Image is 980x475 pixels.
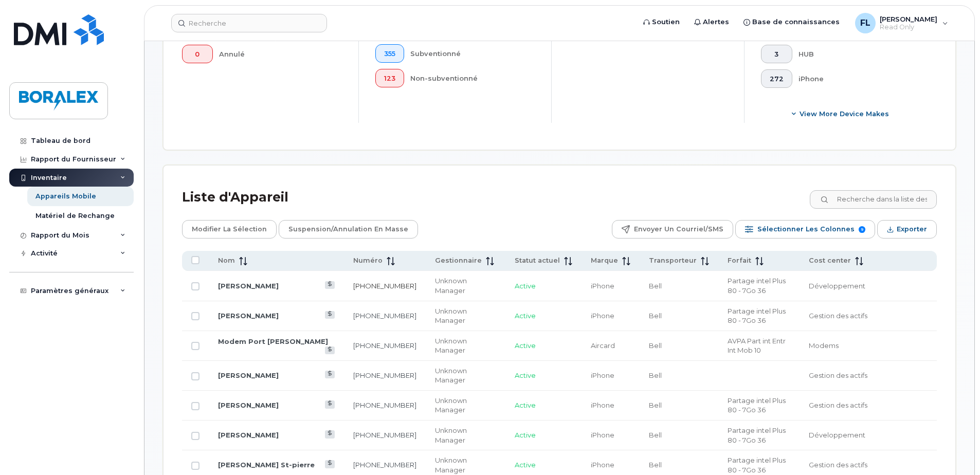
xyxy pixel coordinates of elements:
[279,220,418,239] button: Suspension/Annulation en masse
[728,426,786,444] span: Partage intel Plus 80 - 7Go 36
[192,222,267,237] span: Modifier la sélection
[728,456,786,474] span: Partage intel Plus 80 - 7Go 36
[591,431,614,439] span: iPhone
[652,17,680,27] span: Soutien
[848,13,955,33] div: Francois Larocque
[353,312,416,320] a: [PHONE_NUMBER]
[649,371,662,379] span: Bell
[736,12,847,32] a: Base de connaissances
[728,256,751,265] span: Forfait
[649,282,662,290] span: Bell
[410,44,535,63] div: Subventionné
[591,282,614,290] span: iPhone
[218,282,279,290] a: [PERSON_NAME]
[880,23,937,31] span: Read Only
[809,461,867,469] span: Gestion des actifs
[515,431,536,439] span: Active
[860,17,870,29] span: FL
[649,312,662,320] span: Bell
[325,400,335,408] a: View Last Bill
[809,312,867,320] span: Gestion des actifs
[809,256,851,265] span: Cost center
[353,431,416,439] a: [PHONE_NUMBER]
[798,69,921,88] div: iPhone
[410,69,535,87] div: Non-subventionné
[515,282,536,290] span: Active
[218,401,279,409] a: [PERSON_NAME]
[877,220,937,239] button: Exporter
[435,426,496,445] div: Unknown Manager
[897,222,927,237] span: Exporter
[353,371,416,379] a: [PHONE_NUMBER]
[649,401,662,409] span: Bell
[761,69,792,88] button: 272
[798,45,921,63] div: HUB
[809,282,865,290] span: Développement
[649,431,662,439] span: Bell
[218,256,235,265] span: Nom
[687,12,736,32] a: Alertes
[634,222,723,237] span: Envoyer un courriel/SMS
[435,455,496,474] div: Unknown Manager
[353,341,416,350] a: [PHONE_NUMBER]
[757,222,855,237] span: Sélectionner les colonnes
[218,431,279,439] a: [PERSON_NAME]
[591,371,614,379] span: iPhone
[375,69,404,87] button: 123
[325,430,335,438] a: View Last Bill
[810,190,937,209] input: Recherche dans la liste des appareils ...
[591,461,614,469] span: iPhone
[218,371,279,379] a: [PERSON_NAME]
[728,337,786,355] span: AVPA Part int Entr Int Mob 10
[752,17,840,27] span: Base de connaissances
[515,256,560,265] span: Statut actuel
[353,461,416,469] a: [PHONE_NUMBER]
[218,461,315,469] a: [PERSON_NAME] St-pierre
[728,307,786,325] span: Partage intel Plus 80 - 7Go 36
[770,50,784,59] span: 3
[375,44,404,63] button: 355
[800,109,889,119] span: View More Device Makes
[515,401,536,409] span: Active
[880,15,937,23] span: [PERSON_NAME]
[761,104,920,123] button: View More Device Makes
[191,50,204,59] span: 0
[703,17,729,27] span: Alertes
[218,312,279,320] a: [PERSON_NAME]
[649,341,662,350] span: Bell
[515,371,536,379] span: Active
[649,256,697,265] span: Transporteur
[353,282,416,290] a: [PHONE_NUMBER]
[636,12,687,32] a: Soutien
[515,461,536,469] span: Active
[435,276,496,295] div: Unknown Manager
[809,401,867,409] span: Gestion des actifs
[325,281,335,289] a: View Last Bill
[435,306,496,325] div: Unknown Manager
[384,75,395,83] span: 123
[435,256,482,265] span: Gestionnaire
[735,220,875,239] button: Sélectionner les colonnes 9
[325,371,335,378] a: View Last Bill
[515,312,536,320] span: Active
[809,431,865,439] span: Développement
[809,371,867,379] span: Gestion des actifs
[591,341,615,350] span: Aircard
[182,220,277,239] button: Modifier la sélection
[435,396,496,415] div: Unknown Manager
[325,346,335,354] a: View Last Bill
[353,401,416,409] a: [PHONE_NUMBER]
[288,222,408,237] span: Suspension/Annulation en masse
[770,75,784,83] span: 272
[612,220,733,239] button: Envoyer un courriel/SMS
[649,461,662,469] span: Bell
[182,184,288,211] div: Liste d'Appareil
[435,366,496,385] div: Unknown Manager
[809,341,839,350] span: Modems
[591,312,614,320] span: iPhone
[515,341,536,350] span: Active
[219,45,342,63] div: Annulé
[171,14,327,32] input: Recherche
[182,45,213,63] button: 0
[353,256,383,265] span: Numéro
